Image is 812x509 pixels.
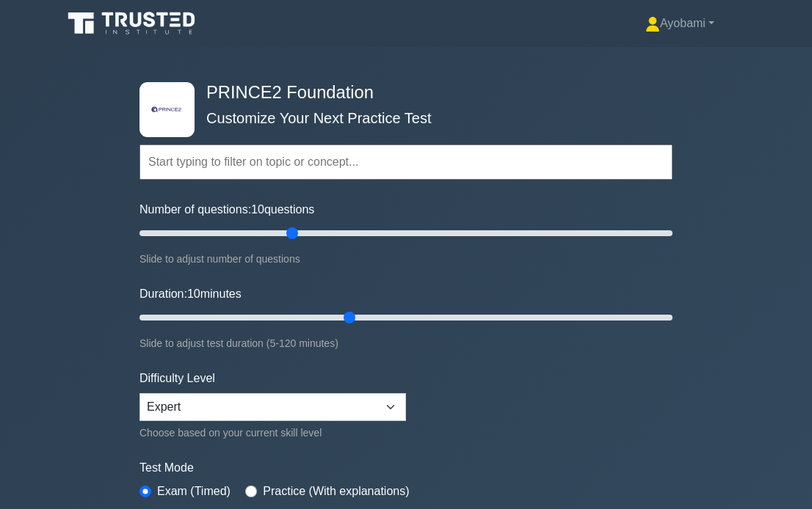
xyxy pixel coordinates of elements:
[157,483,231,500] label: Exam (Timed)
[139,250,673,268] div: Slide to adjust number of questions
[251,203,264,216] span: 10
[263,483,409,500] label: Practice (With explanations)
[139,370,215,387] label: Difficulty Level
[610,9,750,38] a: Ayobami
[139,459,673,477] label: Test Mode
[139,144,673,180] input: Start typing to filter on topic or concept...
[200,82,601,103] h4: PRINCE2 Foundation
[187,288,200,300] span: 10
[139,285,242,303] label: Duration: minutes
[139,424,406,442] div: Choose based on your current skill level
[139,201,314,219] label: Number of questions: questions
[139,334,673,352] div: Slide to adjust test duration (5-120 minutes)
